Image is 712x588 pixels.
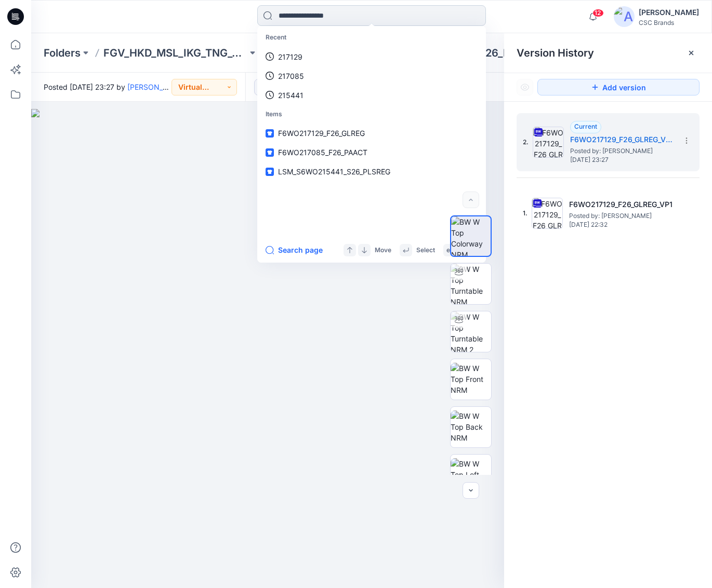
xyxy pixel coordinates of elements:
img: F6WO217129_F26_GLREG_VP2 [533,127,564,158]
a: 215441 [259,86,484,105]
img: avatar [614,6,635,27]
div: CSC Brands [639,19,699,26]
span: Current [574,122,597,130]
button: Show Hidden Versions [517,79,533,95]
button: F6WO217129_F26_GLREG_VP2 [254,79,327,95]
p: 217085 [278,71,304,81]
a: 217129 [259,47,484,66]
img: BW W Top Left NRM [451,458,491,491]
span: [DATE] 22:32 [569,221,673,228]
span: F6WO217129_F26_GLREG [278,129,365,138]
img: BW W Top Front NRM [451,363,491,395]
span: Posted [DATE] 23:27 by [44,81,172,92]
a: [PERSON_NAME] [127,83,186,91]
p: 215441 [278,90,304,101]
button: Close [687,49,695,57]
a: FGV_HKD_MSL_IKG_TNG_GJ2_HAL [103,46,247,60]
a: LSM_S6WO215441_S26_PLSREG [259,162,484,181]
button: Search page [266,244,323,256]
a: F6WO217129_F26_GLREG [259,124,484,143]
a: F6WO217085_F26_PAACT [259,143,484,162]
span: 12 [592,9,604,17]
span: 2. [523,138,529,147]
span: 1. [523,209,528,218]
a: Folders [44,46,81,60]
span: [DATE] 23:27 [570,156,674,163]
p: Select [416,245,435,256]
h5: F6WO217129_F26_GLREG_VP1 [569,198,673,211]
p: 217129 [278,51,302,62]
p: Items [259,105,484,124]
img: BW W Top Colorway NRM [451,216,491,256]
span: Version History [517,47,594,59]
p: Move [375,245,391,256]
h5: F6WO217129_F26_GLREG_VP2 [570,133,674,146]
a: 217085 [259,66,484,86]
div: [PERSON_NAME] [639,6,699,19]
img: BW W Top Back NRM [451,411,491,443]
p: Recent [259,28,484,47]
span: LSM_S6WO215441_S26_PLSREG [278,167,390,176]
button: Add version [537,79,700,95]
span: Posted by: Anna Moon [570,146,674,156]
img: BW W Top Turntable NRM 2 [451,311,491,352]
img: BW W Top Turntable NRM [451,264,491,304]
span: F6WO217085_F26_PAACT [278,148,367,157]
img: F6WO217129_F26_GLREG_VP1 [532,198,563,229]
span: Posted by: Anna Moon [569,211,673,221]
